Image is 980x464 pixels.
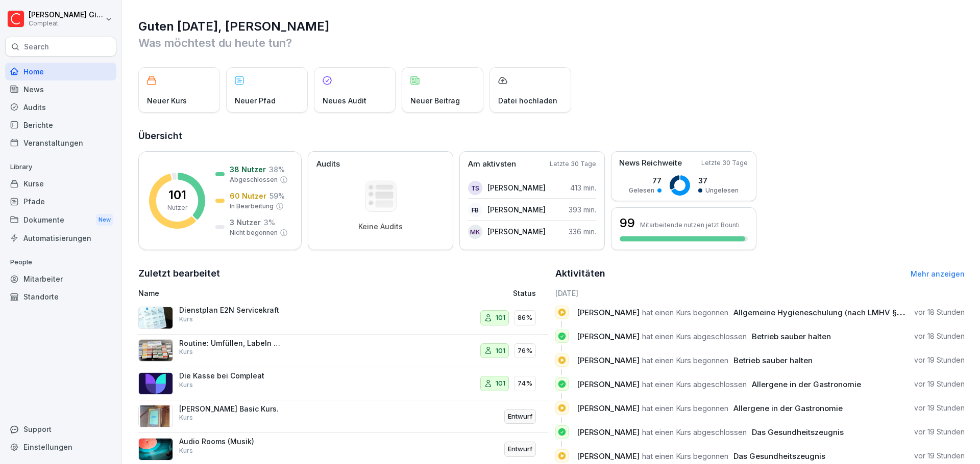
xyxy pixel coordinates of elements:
p: vor 18 Stunden [914,331,965,341]
span: Betrieb sauber halten [752,332,831,341]
p: Kurs [179,446,193,455]
p: Ungelesen [705,186,739,195]
p: 38 Nutzer [230,164,266,175]
a: Mehr anzeigen [911,269,965,278]
p: [PERSON_NAME] Gimpel [29,11,103,19]
p: 59 % [269,190,285,201]
a: Standorte [5,288,116,306]
a: Mitarbeiter [5,270,116,288]
span: hat einen Kurs begonnen [642,451,728,461]
h2: Übersicht [138,129,965,143]
a: Automatisierungen [5,229,116,247]
p: [PERSON_NAME] [487,182,546,193]
span: hat einen Kurs abgeschlossen [642,379,747,389]
p: 76% [518,346,532,356]
p: 37 [698,175,739,186]
img: lex61wutjp9eu7p83jqhsxd1.png [138,372,173,395]
p: Search [24,42,49,52]
img: nj1ewjdxchfvx9f9t5770ggh.png [138,405,173,427]
h2: Aktivitäten [555,266,605,281]
p: [PERSON_NAME] [487,226,546,237]
div: Home [5,63,116,80]
a: Einstellungen [5,438,116,456]
p: 101 [496,378,505,389]
div: Pfade [5,193,116,210]
p: Audio Rooms (Musik) [179,437,281,446]
span: Das Gesundheitszeugnis [733,451,825,461]
p: [PERSON_NAME] [487,204,546,215]
p: Neuer Kurs [147,95,187,106]
a: [PERSON_NAME] Basic Kurs.KursEntwurf [138,400,548,433]
p: 86% [518,313,532,323]
p: [PERSON_NAME] Basic Kurs. [179,404,281,414]
p: Audits [316,158,340,170]
p: Mitarbeitende nutzen jetzt Bounti [640,221,740,229]
p: Nutzer [167,203,187,212]
div: MK [468,225,482,239]
p: 101 [168,189,186,201]
p: Neues Audit [323,95,366,106]
a: Veranstaltungen [5,134,116,152]
span: [PERSON_NAME] [577,356,640,365]
span: hat einen Kurs begonnen [642,356,728,365]
span: Betrieb sauber halten [733,356,813,365]
span: Allergene in der Gastronomie [733,403,843,413]
p: Was möchtest du heute tun? [138,35,965,51]
p: vor 19 Stunden [914,355,965,365]
p: Nicht begonnen [230,228,278,237]
p: Library [5,159,116,175]
p: Kurs [179,315,193,324]
p: vor 19 Stunden [914,403,965,413]
a: Berichte [5,116,116,134]
p: Kurs [179,413,193,422]
a: Dienstplan E2N ServicekraftKurs10186% [138,302,548,335]
p: vor 19 Stunden [914,427,965,437]
span: Allgemeine Hygieneschulung (nach LMHV §4) [733,308,904,317]
p: vor 19 Stunden [914,451,965,461]
p: 74% [518,378,532,389]
p: Kurs [179,347,193,357]
span: [PERSON_NAME] [577,308,640,317]
p: Kurs [179,380,193,390]
p: Compleat [29,20,103,27]
a: Die Kasse bei CompleatKurs10174% [138,367,548,400]
div: Dokumente [5,210,116,229]
p: Datei hochladen [498,95,557,106]
p: Letzte 30 Tage [550,159,596,169]
div: News [5,80,116,98]
p: Dienstplan E2N Servicekraft [179,306,281,315]
p: 3 % [264,217,275,228]
div: Support [5,420,116,438]
div: New [96,214,113,226]
p: Status [513,288,536,298]
h2: Zuletzt bearbeitet [138,266,548,281]
span: hat einen Kurs abgeschlossen [642,427,747,437]
p: Die Kasse bei Compleat [179,371,281,380]
p: 393 min. [569,204,596,215]
a: Kurse [5,175,116,193]
p: 77 [629,175,661,186]
p: Entwurf [508,412,532,422]
p: People [5,254,116,270]
p: Entwurf [508,444,532,454]
p: Abgeschlossen [230,175,278,184]
p: Letzte 30 Tage [701,158,748,168]
img: zvc6t000ekc0e2z7b729g5sm.png [138,438,173,460]
span: hat einen Kurs begonnen [642,308,728,317]
div: FB [468,203,482,217]
p: Gelesen [629,186,654,195]
a: Routine: Umfüllen, Labeln und MHDKurs10176% [138,335,548,368]
p: 101 [496,346,505,356]
div: TS [468,181,482,195]
p: Neuer Pfad [235,95,276,106]
img: qu04opt44hp4dn7aiunb7euw.png [138,339,173,362]
a: DokumenteNew [5,210,116,229]
p: Keine Audits [358,222,403,231]
p: vor 19 Stunden [914,379,965,389]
